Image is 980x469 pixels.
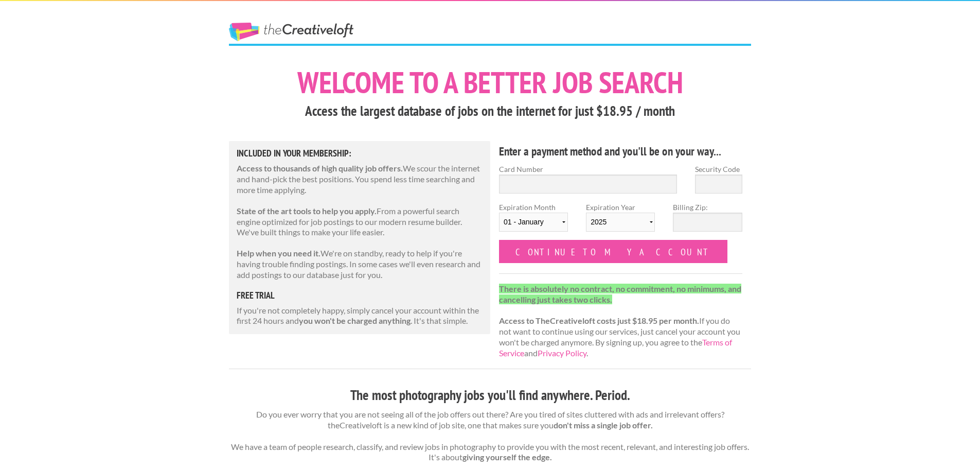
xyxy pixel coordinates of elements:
[499,202,568,240] label: Expiration Month
[229,67,751,97] h1: Welcome to a better job search
[695,164,742,175] label: Security Code
[237,291,483,300] h5: free trial
[499,284,742,359] p: If you do not want to continue using our services, just cancel your account you won't be charged ...
[499,337,732,358] a: Terms of Service
[237,248,483,280] p: We're on standby, ready to help if you're having trouble finding postings. In some cases we'll ev...
[237,163,403,173] strong: Access to thousands of high quality job offers.
[499,213,568,232] select: Expiration Month
[586,202,655,240] label: Expiration Year
[237,163,483,195] p: We scour the internet and hand-pick the best positions. You spend less time searching and more ti...
[237,305,483,327] p: If you're not completely happy, simply cancel your account within the first 24 hours and . It's t...
[229,101,751,121] h3: Access the largest database of jobs on the internet for just $18.95 / month
[499,284,741,304] strong: There is absolutely no contract, no commitment, no minimums, and cancelling just takes two clicks.
[229,386,751,405] h3: The most photography jobs you'll find anywhere. Period.
[237,206,377,216] strong: State of the art tools to help you apply.
[499,316,699,325] strong: Access to TheCreativeloft costs just $18.95 per month.
[499,240,727,263] input: Continue to my account
[538,348,586,358] a: Privacy Policy
[554,420,653,430] strong: don't miss a single job offer.
[499,164,677,175] label: Card Number
[673,202,742,213] label: Billing Zip:
[229,23,353,41] a: The Creative Loft
[237,248,320,258] strong: Help when you need it.
[237,149,483,158] h5: Included in Your Membership:
[499,143,742,160] h4: Enter a payment method and you'll be on your way...
[229,409,751,463] p: Do you ever worry that you are not seeing all of the job offers out there? Are you tired of sites...
[462,452,552,462] strong: giving yourself the edge.
[299,316,411,325] strong: you won't be charged anything
[237,206,483,238] p: From a powerful search engine optimized for job postings to our modern resume builder. We've buil...
[586,213,655,232] select: Expiration Year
